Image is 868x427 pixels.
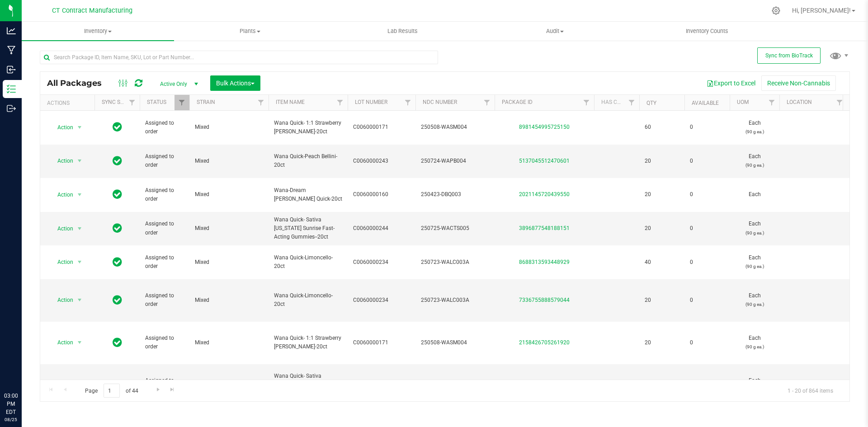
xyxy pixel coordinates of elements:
[145,376,184,394] span: Assigned to order
[735,229,774,237] p: (90 g ea.)
[195,296,263,305] span: Mixed
[421,258,489,267] span: 250723-WALC003A
[737,99,749,105] a: UOM
[74,188,85,201] span: select
[125,95,140,110] a: Filter
[274,186,342,203] span: Wana-Dream [PERSON_NAME] Quick-20ct
[145,334,184,351] span: Assigned to order
[353,338,410,347] span: C0060000171
[735,119,774,136] span: Each
[423,99,457,105] a: NDC Number
[145,220,184,237] span: Assigned to order
[49,121,74,134] span: Action
[765,52,813,59] span: Sync from BioTrack
[7,65,16,74] inline-svg: Inbound
[333,95,348,110] a: Filter
[690,258,724,267] span: 0
[113,188,122,201] span: In Sync
[274,216,342,242] span: Wana Quick- Sativa [US_STATE] Sunrise Fast-Acting Gummies--20ct
[579,95,594,110] a: Filter
[674,27,741,35] span: Inventory Counts
[74,379,85,391] span: select
[692,100,719,106] a: Available
[174,22,326,41] a: Plants
[502,99,533,105] a: Package ID
[690,338,724,347] span: 0
[353,123,410,131] span: C0060000171
[47,78,111,88] span: All Packages
[792,7,851,14] span: Hi, [PERSON_NAME]!
[735,334,774,351] span: Each
[645,123,679,131] span: 60
[735,262,774,271] p: (90 g ea.)
[421,296,489,305] span: 250723-WALC003A
[631,22,783,41] a: Inventory Counts
[49,222,74,235] span: Action
[195,190,263,199] span: Mixed
[519,259,570,265] a: 8688313593448929
[421,224,489,233] span: 250725-WACTS005
[480,95,495,110] a: Filter
[210,75,260,91] button: Bulk Actions
[77,384,146,398] span: Page of 44
[49,256,74,268] span: Action
[254,95,269,110] a: Filter
[145,291,184,309] span: Assigned to order
[421,338,489,347] span: 250508-WASM004
[421,157,489,165] span: 250724-WAPB004
[113,155,122,167] span: In Sync
[276,99,305,105] a: Item Name
[74,121,85,134] span: select
[113,294,122,306] span: In Sync
[175,27,326,35] span: Plants
[519,225,570,231] a: 3896877548188151
[9,355,36,382] iframe: Resource center
[770,6,782,15] div: Manage settings
[353,157,410,165] span: C0060000243
[787,99,812,105] a: Location
[7,46,16,55] inline-svg: Manufacturing
[735,190,774,199] span: Each
[274,119,342,136] span: Wana Quick- 1:1 Strawberry [PERSON_NAME]-20ct
[49,188,74,201] span: Action
[757,47,821,64] button: Sync from BioTrack
[195,338,263,347] span: Mixed
[646,100,656,106] a: Qty
[274,152,342,169] span: Wana Quick-Peach Bellini-20ct
[735,152,774,169] span: Each
[49,294,74,306] span: Action
[113,256,122,268] span: In Sync
[195,224,263,233] span: Mixed
[113,121,122,133] span: In Sync
[113,378,122,391] span: In Sync
[690,157,724,165] span: 0
[151,384,165,396] a: Go to the next page
[645,157,679,165] span: 20
[326,22,479,41] a: Lab Results
[645,258,679,267] span: 40
[145,186,184,203] span: Assigned to order
[690,123,724,131] span: 0
[7,84,16,94] inline-svg: Inventory
[735,291,774,309] span: Each
[175,95,189,110] a: Filter
[594,95,639,111] th: Has COA
[7,26,16,35] inline-svg: Analytics
[735,127,774,136] p: (90 g ea.)
[49,336,74,349] span: Action
[147,99,166,105] a: Status
[74,294,85,306] span: select
[375,27,430,35] span: Lab Results
[353,258,410,267] span: C0060000234
[216,80,255,87] span: Bulk Actions
[764,95,779,110] a: Filter
[690,224,724,233] span: 0
[102,99,137,105] a: Sync Status
[274,253,342,271] span: Wana Quick-Limoncello-20ct
[645,296,679,305] span: 20
[49,155,74,167] span: Action
[274,291,342,309] span: Wana Quick-Limoncello-20ct
[74,336,85,349] span: select
[519,297,570,303] a: 7336755888579044
[274,372,342,398] span: Wana Quick- Sativa [US_STATE] Sunrise Fast-Acting Gummies--20ct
